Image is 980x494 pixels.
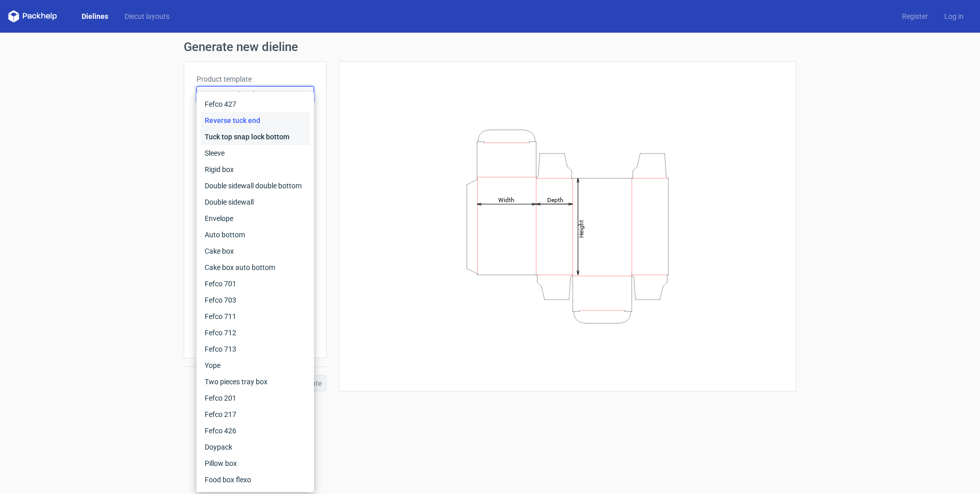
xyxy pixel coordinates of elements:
[201,178,310,194] div: Double sidewall double bottom
[201,357,310,374] div: Yope
[578,219,585,237] tspan: Height
[936,11,972,21] a: Log in
[201,112,310,129] div: Reverse tuck end
[201,439,310,455] div: Doypack
[498,196,514,203] tspan: Width
[201,341,310,357] div: Fefco 713
[184,41,796,53] h1: Generate new dieline
[197,74,314,84] label: Product template
[201,423,310,439] div: Fefco 426
[894,11,936,21] a: Register
[116,11,178,21] a: Diecut layouts
[201,96,310,112] div: Fefco 427
[201,129,310,145] div: Tuck top snap lock bottom
[201,227,310,243] div: Auto bottom
[201,292,310,308] div: Fefco 703
[201,161,310,178] div: Rigid box
[201,145,310,161] div: Sleeve
[201,308,310,325] div: Fefco 711
[201,259,310,276] div: Cake box auto bottom
[547,196,563,203] tspan: Depth
[201,390,310,406] div: Fefco 201
[201,455,310,472] div: Pillow box
[201,210,310,227] div: Envelope
[73,11,116,21] a: Dielines
[201,325,310,341] div: Fefco 712
[201,406,310,423] div: Fefco 217
[201,89,302,100] span: Reverse tuck end
[201,374,310,390] div: Two pieces tray box
[201,194,310,210] div: Double sidewall
[201,276,310,292] div: Fefco 701
[201,243,310,259] div: Cake box
[201,472,310,488] div: Food box flexo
